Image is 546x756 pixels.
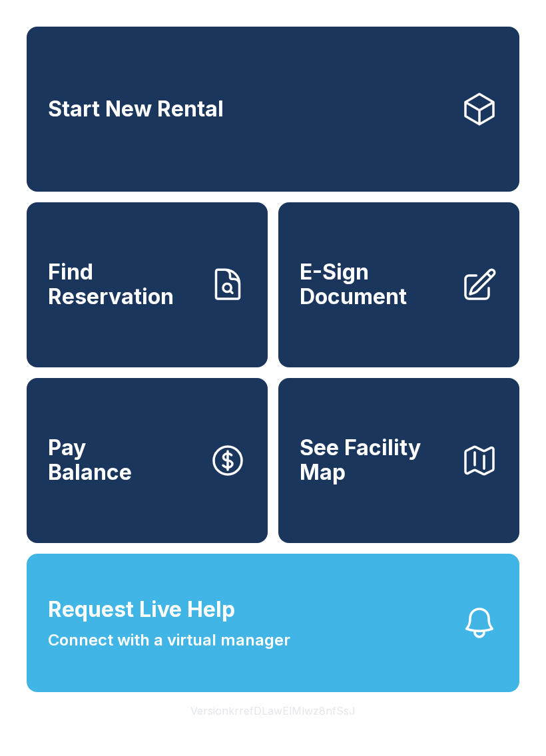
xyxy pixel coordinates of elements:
span: Pay Balance [48,436,132,484]
span: Start New Rental [48,97,224,122]
button: See Facility Map [278,378,519,543]
span: Connect with a virtual manager [48,628,290,652]
button: PayBalance [27,378,268,543]
span: E-Sign Document [300,260,450,309]
a: Start New Rental [27,27,519,192]
span: Request Live Help [48,594,235,626]
span: See Facility Map [300,436,450,484]
a: Find Reservation [27,202,268,367]
span: Find Reservation [48,260,198,309]
button: Request Live HelpConnect with a virtual manager [27,554,519,692]
a: E-Sign Document [278,202,519,367]
button: VersionkrrefDLawElMlwz8nfSsJ [180,692,366,729]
